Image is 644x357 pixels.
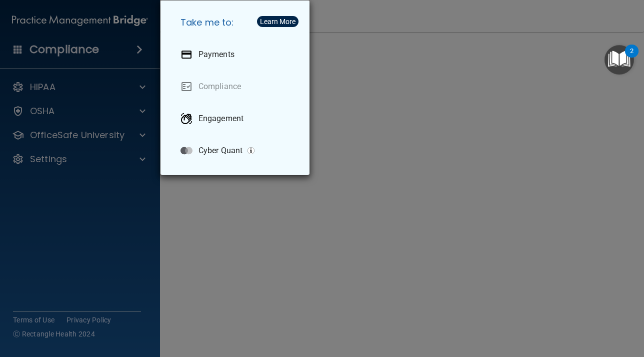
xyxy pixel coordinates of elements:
a: Payments [172,41,301,69]
a: Compliance [172,73,301,101]
p: Cyber Quant [198,146,242,156]
a: Engagement [172,105,301,133]
a: Cyber Quant [172,137,301,165]
div: 2 [630,51,633,64]
iframe: Drift Widget Chat Controller [594,301,632,339]
button: Learn More [257,16,298,27]
h5: Take me to: [172,9,301,37]
button: Open Resource Center, 2 new notifications [604,45,634,75]
p: Engagement [198,114,243,124]
div: Learn More [260,18,295,25]
p: Payments [198,50,234,60]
